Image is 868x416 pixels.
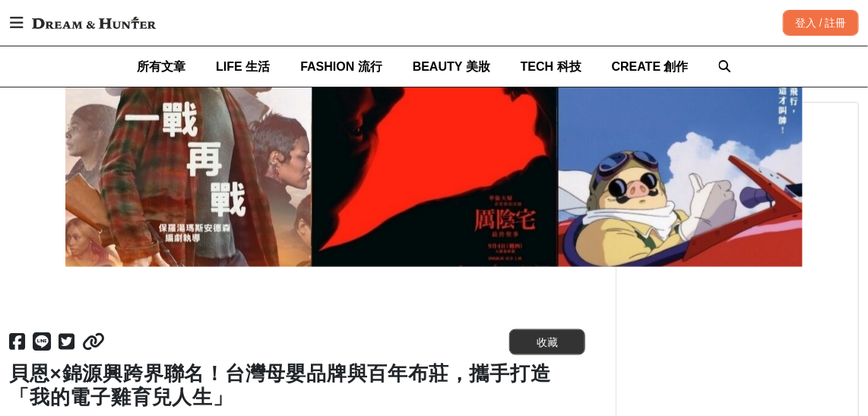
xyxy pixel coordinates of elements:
a: 所有文章 [137,46,185,87]
h1: 貝恩×錦源興跨界聯名！台灣母嬰品牌與百年布莊，攜手打造「我的電子雞育兒人生」 [9,362,585,409]
a: FASHION 流行 [300,46,382,87]
a: LIFE 生活 [216,46,270,87]
a: TECH 科技 [521,46,581,87]
span: 所有文章 [137,60,185,73]
a: CREATE 創作 [612,46,689,87]
img: Dream & Hunter [24,9,163,37]
div: 登入 / 註冊 [783,10,859,36]
a: BEAUTY 美妝 [413,46,490,87]
span: LIFE 生活 [216,60,270,73]
img: 2025「9月上映電影推薦」：厲陰宅：最終聖事、紅豬、一戰再戰...快加入必看片單 [65,77,803,267]
span: CREATE 創作 [612,60,689,73]
button: 收藏 [509,329,585,355]
span: TECH 科技 [521,60,581,73]
span: BEAUTY 美妝 [413,60,490,73]
span: FASHION 流行 [300,60,382,73]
